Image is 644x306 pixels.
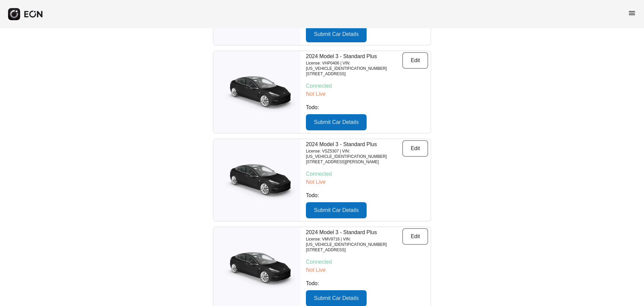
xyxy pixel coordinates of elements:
[306,114,367,130] button: Submit Car Details
[306,170,428,178] p: Connected
[306,71,402,77] p: [STREET_ADDRESS]
[306,202,367,218] button: Submit Car Details
[628,9,636,17] span: menu
[306,52,402,60] p: 2024 Model 3 - Standard Plus
[306,159,402,165] p: [STREET_ADDRESS][PERSON_NAME]
[306,228,402,236] p: 2024 Model 3 - Standard Plus
[402,52,428,69] button: Edit
[306,140,402,148] p: 2024 Model 3 - Standard Plus
[306,266,428,274] p: Not Live
[306,82,428,90] p: Connected
[402,228,428,245] button: Edit
[306,90,428,98] p: Not Live
[306,247,402,253] p: [STREET_ADDRESS]
[213,70,301,114] img: car
[306,279,428,288] p: Todo:
[306,191,428,200] p: Todo:
[402,140,428,157] button: Edit
[213,158,301,202] img: car
[306,236,402,247] p: License: VMV9716 | VIN: [US_VEHICLE_IDENTIFICATION_NUMBER]
[306,258,428,266] p: Connected
[306,148,402,159] p: License: VSZ5307 | VIN: [US_VEHICLE_IDENTIFICATION_NUMBER]
[306,26,367,42] button: Submit Car Details
[306,103,428,112] p: Todo:
[306,178,428,186] p: Not Live
[306,60,402,71] p: License: VHP0406 | VIN: [US_VEHICLE_IDENTIFICATION_NUMBER]
[213,246,301,290] img: car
